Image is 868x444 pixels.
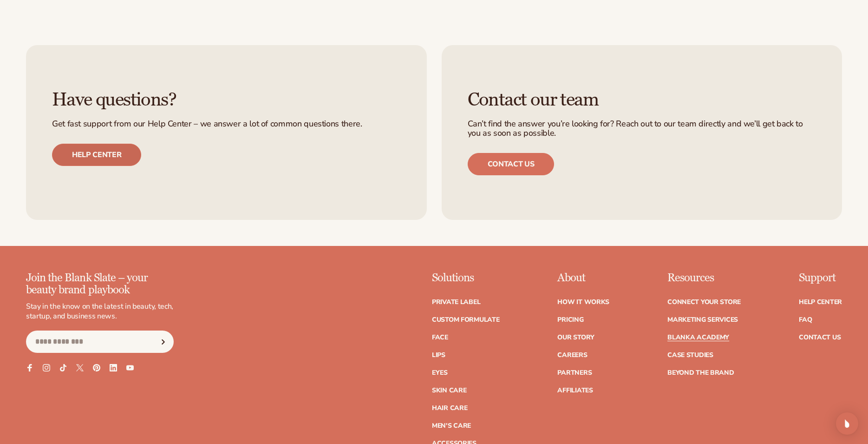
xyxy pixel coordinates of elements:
a: Custom formulate [432,317,500,323]
p: About [557,272,609,284]
a: Case Studies [667,352,713,358]
a: Men's Care [432,423,471,429]
a: Contact Us [799,334,841,341]
a: Skin Care [432,387,466,394]
a: Blanka Academy [667,334,729,341]
p: Can’t find the answer you’re looking for? Reach out to our team directly and we’ll get back to yo... [468,119,816,138]
a: Help Center [799,299,842,305]
a: Help center [52,144,141,166]
p: Stay in the know on the latest in beauty, tech, startup, and business news. [26,302,174,321]
a: Beyond the brand [667,370,734,376]
div: Open Intercom Messenger [836,412,858,435]
p: Get fast support from our Help Center – we answer a lot of common questions there. [52,119,401,129]
a: Marketing services [667,317,738,323]
p: Join the Blank Slate – your beauty brand playbook [26,272,174,297]
a: Eyes [432,370,448,376]
a: Contact us [468,153,555,175]
a: Connect your store [667,299,741,305]
a: Affiliates [557,387,593,394]
a: Hair Care [432,405,467,411]
a: Careers [557,352,587,358]
a: Private label [432,299,480,305]
h3: Contact our team [468,90,816,110]
a: Our Story [557,334,594,341]
p: Solutions [432,272,500,284]
a: FAQ [799,317,812,323]
p: Resources [667,272,741,284]
p: Support [799,272,842,284]
h3: Have questions? [52,90,401,110]
button: Subscribe [153,331,173,353]
a: Pricing [557,317,583,323]
a: Partners [557,370,592,376]
a: Lips [432,352,445,358]
a: How It Works [557,299,609,305]
a: Face [432,334,448,341]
